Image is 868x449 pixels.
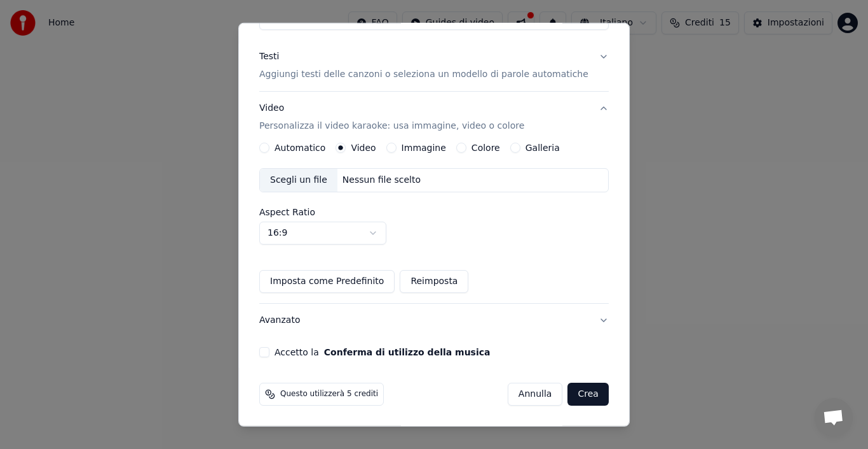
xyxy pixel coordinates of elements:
[259,40,609,91] button: TestiAggiungi testi delle canzoni o seleziona un modello di parole automatiche
[275,348,490,357] label: Accetto la
[259,120,524,132] p: Personalizza il video karaoke: usa immagine, video o colore
[324,348,491,357] button: Accetto la
[259,102,524,132] div: Video
[471,143,500,152] label: Colore
[351,143,376,152] label: Video
[259,304,609,337] button: Avanzato
[259,92,609,143] button: VideoPersonalizza il video karaoke: usa immagine, video o colore
[337,174,426,187] div: Nessun file scelto
[259,208,609,217] label: Aspect Ratio
[280,389,378,399] span: Questo utilizzerà 5 crediti
[526,143,560,152] label: Galleria
[275,143,325,152] label: Automatico
[508,383,563,406] button: Annulla
[400,270,468,293] button: Reimposta
[259,143,609,303] div: VideoPersonalizza il video karaoke: usa immagine, video o colore
[259,68,588,81] p: Aggiungi testi delle canzoni o seleziona un modello di parole automatiche
[568,383,609,406] button: Crea
[260,169,337,192] div: Scegli un file
[402,143,446,152] label: Immagine
[259,50,279,63] div: Testi
[259,270,395,293] button: Imposta come Predefinito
